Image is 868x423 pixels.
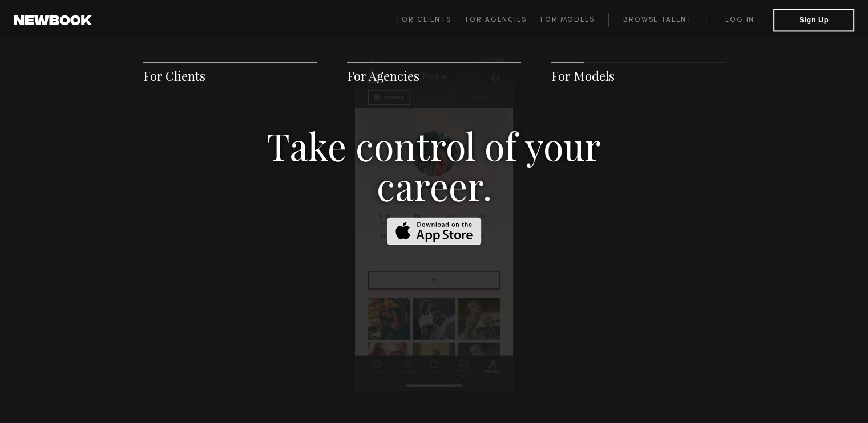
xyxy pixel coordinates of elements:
[540,17,595,23] span: For Models
[397,13,465,27] a: For Clients
[465,13,540,27] a: For Agencies
[143,67,205,84] a: For Clients
[387,217,482,245] img: Download on the App Store
[540,13,609,27] a: For Models
[237,125,631,205] h3: Take control of your career.
[465,17,526,23] span: For Agencies
[551,67,615,84] a: For Models
[397,17,451,23] span: For Clients
[706,13,773,27] a: Log in
[347,67,419,84] a: For Agencies
[773,9,854,31] button: Sign Up
[608,13,706,27] a: Browse Talent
